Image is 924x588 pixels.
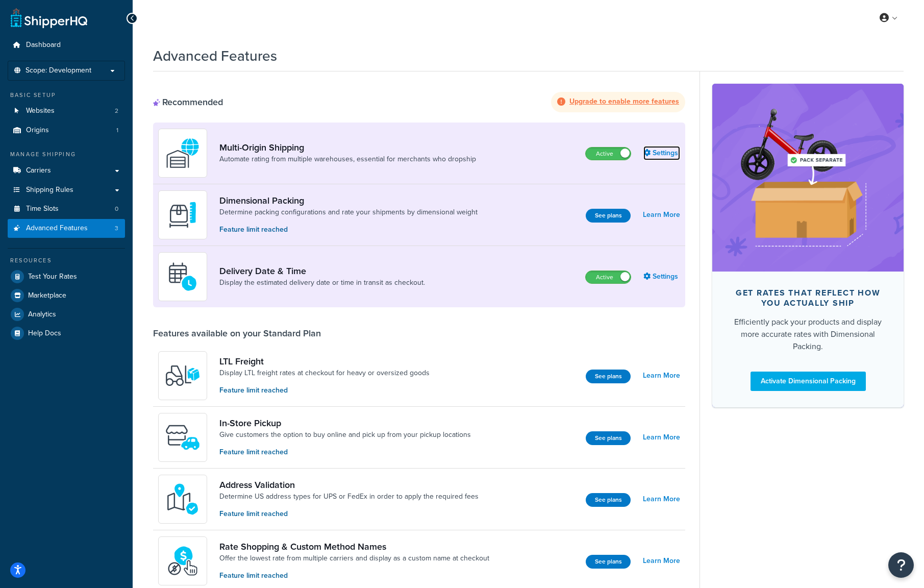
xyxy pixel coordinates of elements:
[219,195,478,206] a: Dimensional Packing
[643,269,680,284] a: Settings
[729,316,887,353] div: Efficiently pack your products and display more accurate rates with Dimensional Packing.
[219,541,489,552] a: Rate Shopping & Custom Method Names
[165,543,201,579] img: icon-duo-feat-rate-shopping-ecdd8bed.png
[8,150,125,159] div: Manage Shipping
[153,328,321,339] div: Features available on your Standard Plan
[28,329,61,338] span: Help Docs
[586,431,631,445] button: See plans
[165,481,201,517] img: kIG8fy0lQAAAABJRU5ErkJggg==
[219,479,479,491] a: Address Validation
[569,96,679,107] strong: Upgrade to enable more features
[115,205,118,213] span: 0
[8,219,125,238] li: Advanced Features
[153,96,223,108] div: Recommended
[8,91,125,100] div: Basic Setup
[8,200,125,218] a: Time Slots0
[8,121,125,140] li: Origins
[643,369,680,383] a: Learn More
[586,493,631,507] button: See plans
[219,154,476,164] a: Automate rating from multiple warehouses, essential for merchants who dropship
[8,286,125,305] a: Marketplace
[586,148,631,160] label: Active
[28,310,56,319] span: Analytics
[219,508,479,520] p: Feature limit reached
[28,273,77,281] span: Test Your Rates
[729,288,887,308] div: Get rates that reflect how you actually ship
[219,418,471,429] a: In-Store Pickup
[888,552,914,578] button: Open Resource Center
[8,121,125,140] a: Origins1
[586,209,631,223] button: See plans
[116,126,118,135] span: 1
[115,107,118,115] span: 2
[26,205,59,213] span: Time Slots
[728,99,888,256] img: feature-image-dim-d40ad3071a2b3c8e08177464837368e35600d3c5e73b18a22c1e4bb210dc32ac.png
[219,356,430,367] a: LTL Freight
[219,224,478,235] p: Feature limit reached
[165,259,201,295] img: gfkeb5ejjkALwAAAABJRU5ErkJggg==
[153,46,277,66] h1: Advanced Features
[219,265,425,277] a: Delivery Date & Time
[219,447,471,458] p: Feature limit reached
[219,553,489,563] a: Offer the lowest rate from multiple carriers and display as a custom name at checkout
[219,385,430,396] p: Feature limit reached
[26,66,91,75] span: Scope: Development
[8,161,125,180] a: Carriers
[8,200,125,218] li: Time Slots
[586,271,631,283] label: Active
[219,368,430,378] a: Display LTL freight rates at checkout for heavy or oversized goods
[219,278,425,288] a: Display the estimated delivery date or time in transit as checkout.
[8,305,125,324] a: Analytics
[219,207,478,217] a: Determine packing configurations and rate your shipments by dimensional weight
[643,146,680,160] a: Settings
[586,555,631,569] button: See plans
[8,267,125,286] a: Test Your Rates
[26,186,73,194] span: Shipping Rules
[165,420,201,455] img: wfgcfpwTIucLEAAAAASUVORK5CYII=
[643,492,680,506] a: Learn More
[26,224,88,233] span: Advanced Features
[26,166,51,175] span: Carriers
[26,41,61,50] span: Dashboard
[219,430,471,440] a: Give customers the option to buy online and pick up from your pickup locations
[165,197,201,233] img: DTVBYsAAAAAASUVORK5CYII=
[115,224,118,233] span: 3
[643,208,680,222] a: Learn More
[8,219,125,238] a: Advanced Features3
[219,492,479,502] a: Determine US address types for UPS or FedEx in order to apply the required fees
[8,102,125,120] a: Websites2
[219,142,476,153] a: Multi-Origin Shipping
[643,430,680,445] a: Learn More
[8,181,125,200] a: Shipping Rules
[8,324,125,342] a: Help Docs
[751,372,866,391] a: Activate Dimensional Packing
[165,135,201,171] img: WatD5o0RtDAAAAAElFTkSuQmCC
[8,256,125,265] div: Resources
[28,291,66,300] span: Marketplace
[165,358,201,394] img: y79ZsPf0fXUFUhFXDzUgf+ktZg5F2+ohG75+v3d2s1D9TjoU8PiyCIluIjV41seZevKCRuEjTPPOKHJsQcmKCXGdfprl3L4q7...
[643,554,680,568] a: Learn More
[8,102,125,120] li: Websites
[8,36,125,55] a: Dashboard
[586,370,631,383] button: See plans
[26,126,49,135] span: Origins
[26,107,55,115] span: Websites
[219,570,489,581] p: Feature limit reached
